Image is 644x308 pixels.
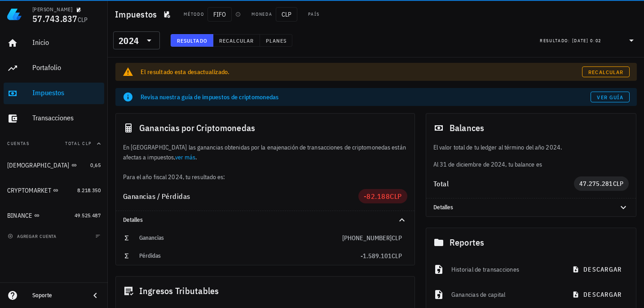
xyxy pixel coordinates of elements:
[364,192,390,201] span: -82.188
[7,162,70,169] div: [DEMOGRAPHIC_DATA]
[574,290,622,299] span: descargar
[115,7,160,22] h1: Impuestos
[123,192,190,201] span: Ganancias / Pérdidas
[426,142,636,169] div: Al 31 de diciembre de 2024, tu balance es
[308,11,320,18] div: País
[361,252,392,260] span: -1.589.101
[32,13,78,25] span: 57.743.837
[9,233,57,239] span: agregar cuenta
[175,153,196,161] a: ver más
[588,69,623,75] span: Recalcular
[591,92,630,102] a: Ver guía
[7,212,32,220] div: BINANCE
[123,216,386,224] div: Detalles
[176,37,207,44] span: Resultado
[596,94,623,101] span: Ver guía
[4,205,104,226] a: BINANCE 49.525.487
[451,260,560,279] div: Historial de transacciones
[265,37,287,44] span: Planes
[116,114,415,142] div: Ganancias por Criptomonedas
[119,36,139,45] div: 2024
[32,38,101,47] div: Inicio
[5,232,61,241] button: agregar cuenta
[77,187,101,194] span: 8.218.350
[4,57,104,79] a: Portafolio
[392,234,402,242] span: CLP
[613,180,624,188] span: CLP
[390,192,402,201] span: CLP
[219,37,254,44] span: Recalcular
[342,234,392,242] span: [PHONE_NUMBER]
[567,286,629,303] button: descargar
[7,187,51,194] div: CRYPTOMARKET
[32,6,72,13] div: [PERSON_NAME]
[184,11,204,18] div: Método
[624,7,639,22] div: avatar
[213,34,260,47] button: Recalcular
[433,142,629,152] p: El valor total de tu ledger al término del año 2024.
[392,252,402,260] span: CLP
[4,32,104,54] a: Inicio
[4,180,104,201] a: CRYPTOMARKET 8.218.350
[32,63,101,72] div: Portafolio
[426,114,636,142] div: Balances
[7,7,22,22] img: LedgiFi
[260,34,293,47] button: Planes
[4,83,104,104] a: Impuestos
[171,34,213,47] button: Resultado
[32,114,101,122] div: Transacciones
[579,180,613,188] span: 47.275.281
[139,252,361,260] div: Pérdidas
[567,261,629,277] button: descargar
[451,285,560,304] div: Ganancias de capital
[116,277,415,305] div: Ingresos Tributables
[32,292,83,299] div: Soporte
[426,198,636,216] div: Detalles
[4,133,104,154] button: CuentasTotal CLP
[426,228,636,257] div: Reportes
[572,36,601,45] div: [DATE] 0:02
[113,31,160,49] div: 2024
[4,154,104,176] a: [DEMOGRAPHIC_DATA] 0,65
[78,16,88,24] span: CLP
[32,88,101,97] div: Impuestos
[75,212,101,219] span: 49.525.487
[4,108,104,129] a: Transacciones
[323,9,334,20] div: CL-icon
[574,265,622,273] span: descargar
[116,211,415,229] div: Detalles
[207,7,232,22] span: FIFO
[251,11,272,18] div: Moneda
[139,234,342,242] div: Ganancias
[582,66,630,77] a: Recalcular
[433,180,574,187] div: Total
[276,7,297,22] span: CLP
[540,35,572,46] div: Resultado:
[433,204,608,211] div: Detalles
[90,162,101,168] span: 0,65
[534,32,642,49] div: Resultado:[DATE] 0:02
[65,141,92,146] span: Total CLP
[116,142,415,182] div: En [GEOGRAPHIC_DATA] las ganancias obtenidas por la enajenación de transacciones de criptomonedas...
[141,67,582,76] div: El resultado esta desactualizado.
[141,92,591,101] div: Revisa nuestra guía de impuestos de criptomonedas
